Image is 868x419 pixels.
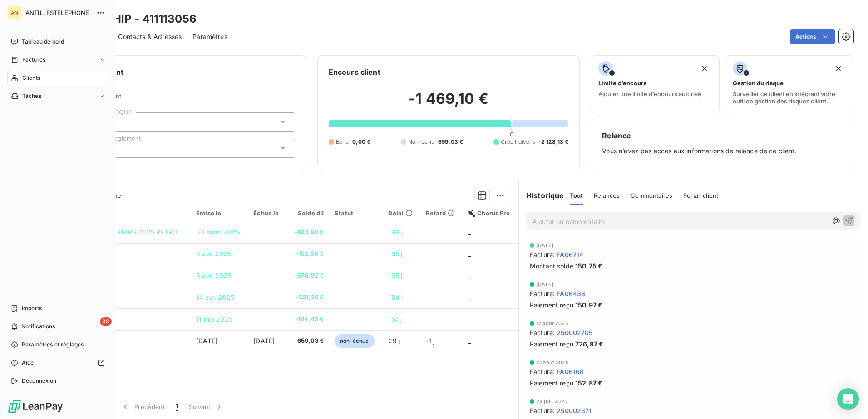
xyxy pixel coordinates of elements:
[530,261,573,271] span: Montant soldé
[196,315,232,323] span: 11 mai 2025
[536,360,569,365] span: 10 août 2025
[183,397,229,416] button: Suivant
[519,190,564,201] h6: Historique
[64,209,185,217] div: Référence
[335,334,374,348] span: non-échue
[388,315,402,323] span: 157 j
[530,328,555,337] span: Facture :
[536,282,553,287] span: [DATE]
[73,93,295,105] span: Propriétés Client
[570,192,583,199] span: Tout
[22,377,57,385] span: Déconnexion
[557,367,584,376] span: FA06168
[426,337,435,345] span: -1 j
[196,272,232,279] span: 3 avr. 2025
[253,209,281,217] div: Échue le
[388,250,402,258] span: 195 j
[22,341,84,349] span: Paramètres et réglages
[22,304,42,312] span: Imports
[388,293,403,301] span: 184 j
[25,9,91,16] span: ANTILLESTELEPHONE
[196,250,232,258] span: 3 avr. 2025
[100,317,112,326] span: 38
[468,293,471,301] span: _
[557,250,583,259] span: FA06714
[292,315,324,324] span: -184,45 €
[468,315,471,323] span: _
[468,228,471,236] span: _
[80,11,197,27] h3: MARSHIP - 411113056
[733,90,846,105] span: Surveiller ce client en intégrant votre outil de gestion des risques client.
[598,90,701,97] span: Ajouter une limite d’encours autorisé
[7,5,22,20] div: AN
[575,378,602,388] span: 152,87 €
[115,397,170,416] button: Précédent
[536,321,568,326] span: 17 août 2025
[536,243,553,248] span: [DATE]
[598,79,646,87] span: Limite d’encours
[170,397,183,416] button: 1
[292,271,324,280] span: -576,02 €
[64,228,178,236] span: RELEVE FACTOR MARS 2025 RETRO
[530,367,555,376] span: Facture :
[388,209,415,217] div: Délai
[21,322,55,331] span: Notifications
[530,289,555,298] span: Facture :
[602,130,842,158] div: Vous n’avez pas accès aux informations de relance de ce client.
[530,378,573,388] span: Paiement reçu
[388,228,403,236] span: 199 j
[538,138,569,146] span: -2 128,13 €
[530,339,573,349] span: Paiement reçu
[196,337,217,345] span: [DATE]
[468,209,513,217] div: Chorus Pro
[683,192,718,199] span: Portail client
[591,55,719,113] button: Limite d’encoursAjouter une limite d’encours autorisé
[196,228,239,236] span: 30 mars 2025
[530,300,573,310] span: Paiement reçu
[557,289,585,298] span: FA06436
[575,300,602,310] span: 150,97 €
[468,272,471,279] span: _
[292,293,324,302] span: -591,26 €
[530,250,555,259] span: Facture :
[22,38,64,46] span: Tableau de bord
[7,399,64,414] img: Logo LeanPay
[292,336,324,346] span: 659,03 €
[575,339,603,349] span: 726,87 €
[55,67,295,78] h6: Informations client
[196,209,242,217] div: Émise le
[22,92,41,100] span: Tâches
[530,406,555,415] span: Facture :
[408,138,434,146] span: Non-échu
[790,29,835,44] button: Actions
[501,138,535,146] span: Crédit divers
[468,250,471,258] span: _
[292,209,324,217] div: Solde dû
[7,356,108,370] a: Aide
[118,32,182,41] span: Contacts & Adresses
[196,293,234,301] span: 14 avr. 2025
[602,130,842,141] h6: Relance
[192,32,227,41] span: Paramètres
[510,131,513,138] span: 0
[536,399,567,404] span: 24 juil. 2025
[837,388,859,410] div: Open Intercom Messenger
[335,209,377,217] div: Statut
[438,138,463,146] span: 659,03 €
[388,272,402,279] span: 195 j
[575,261,602,271] span: 150,75 €
[22,56,45,64] span: Factures
[631,192,672,199] span: Commentaires
[22,359,34,367] span: Aide
[292,228,324,237] span: -623,90 €
[336,138,349,146] span: Échu
[468,337,471,345] span: _
[329,90,569,117] h2: -1 469,10 €
[733,79,784,87] span: Gestion du risque
[557,328,592,337] span: 250002705
[22,74,40,82] span: Clients
[594,192,620,199] span: Relances
[557,406,592,415] span: 250002371
[426,209,457,217] div: Retard
[352,138,370,146] span: 0,00 €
